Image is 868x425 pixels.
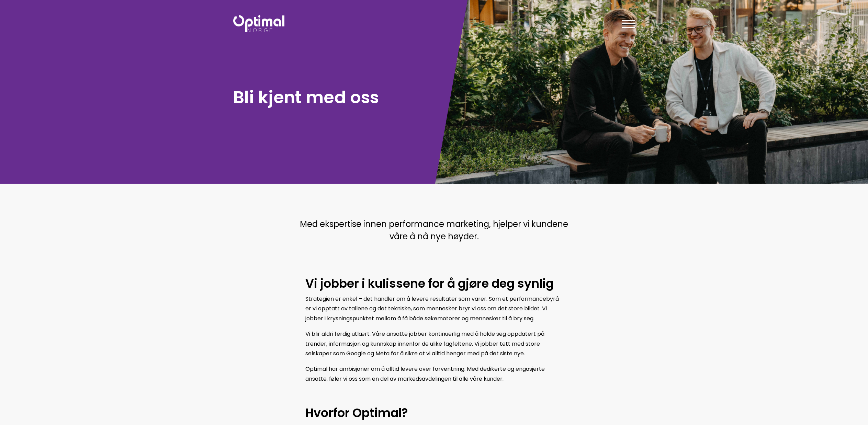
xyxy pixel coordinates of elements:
[300,218,568,242] span: Med ekspertise innen performance marketing, hjelper vi kundene våre å nå nye høyder.
[305,276,563,291] h2: Vi jobber i kulissene for å gjøre deg synlig
[233,15,284,32] img: Optimal Norge
[305,365,545,383] span: Optimal har ambisjoner om å alltid levere over forventning. Med dedikerte og engasjerte ansatte, ...
[233,86,431,108] h1: Bli kjent med oss
[305,330,544,358] span: Vi blir aldri ferdig utlært. Våre ansatte jobber kontinuerlig med å holde seg oppdatert på trende...
[305,295,559,323] span: Strategien er enkel – det handler om å levere resultater som varer. Som et performancebyrå er vi ...
[305,405,563,421] h2: Hvorfor Optimal?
